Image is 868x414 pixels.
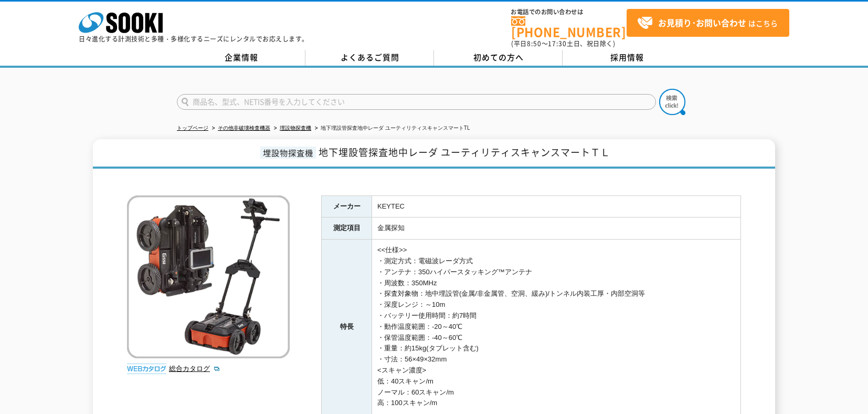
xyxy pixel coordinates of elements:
span: 埋設物探査機 [260,147,316,159]
img: btn_search.png [659,89,685,115]
a: よくあるご質問 [305,50,434,66]
span: 17:30 [548,39,567,48]
th: メーカー [322,195,372,218]
span: 地下埋設管探査地中レーダ ユーティリティスキャンスマートＴＬ [319,145,610,159]
span: はこちら [637,15,778,31]
a: [PHONE_NUMBER] [511,16,627,38]
span: お電話でのお問い合わせは [511,9,627,15]
li: 地下埋設管探査地中レーダ ユーティリティスキャンスマートTL [313,123,470,134]
span: (平日 ～ 土日、祝日除く) [511,39,615,48]
a: 総合カタログ [169,365,220,372]
td: KEYTEC [372,195,741,218]
span: 8:50 [527,39,542,48]
a: 企業情報 [177,50,305,66]
span: 初めての方へ [473,51,524,63]
a: トップページ [177,125,208,131]
img: webカタログ [127,364,166,374]
strong: お見積り･お問い合わせ [658,16,746,29]
p: 日々進化する計測技術と多種・多様化するニーズにレンタルでお応えします。 [79,36,309,42]
td: 金属探知 [372,218,741,240]
a: 初めての方へ [434,50,563,66]
a: お見積り･お問い合わせはこちら [627,9,789,37]
input: 商品名、型式、NETIS番号を入力してください [177,94,656,110]
a: 採用情報 [563,50,691,66]
a: 埋設物探査機 [280,125,311,131]
a: その他非破壊検査機器 [218,125,270,131]
th: 測定項目 [322,218,372,240]
img: 地下埋設管探査地中レーダ ユーティリティスキャンスマートTL [127,195,290,358]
